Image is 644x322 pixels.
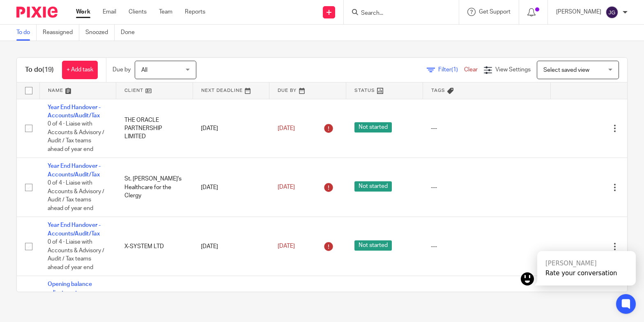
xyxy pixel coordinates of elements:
[193,158,269,217] td: [DATE]
[42,66,54,73] span: (19)
[431,88,445,93] span: Tags
[278,126,295,131] span: [DATE]
[605,6,619,19] img: svg%3E
[48,105,101,119] a: Year End Handover - Accounts/Audit/Tax
[278,185,295,190] span: [DATE]
[48,180,104,211] span: 0 of 4 · Liaise with Accounts & Advisory / Audit / Tax teams ahead of year end
[521,272,534,285] img: kai.png
[278,244,295,249] span: [DATE]
[360,10,434,17] input: Search
[543,67,589,73] span: Select saved view
[185,8,205,16] a: Reports
[159,8,172,16] a: Team
[16,25,37,41] a: To do
[193,217,269,276] td: [DATE]
[495,67,531,73] span: View Settings
[464,67,478,73] a: Clear
[193,99,269,158] td: [DATE]
[25,66,54,74] h1: To do
[116,99,193,158] td: THE ORACLE PARTNERSHIP LIMITED
[431,242,542,251] div: ---
[451,67,458,73] span: (1)
[85,25,115,41] a: Snoozed
[141,67,147,73] span: All
[48,239,104,270] span: 0 of 4 · Liaise with Accounts & Advisory / Audit / Tax teams ahead of year end
[431,124,542,132] div: ---
[48,163,101,177] a: Year End Handover - Accounts/Audit/Tax
[354,240,392,251] span: Not started
[438,67,464,73] span: Filter
[129,8,147,16] a: Clients
[76,8,90,16] a: Work
[48,121,104,152] span: 0 of 4 · Liaise with Accounts & Advisory / Audit / Tax teams ahead of year end
[48,281,92,295] a: Opening balance adjustments
[545,269,628,277] div: Rate your conversation
[121,25,141,41] a: Done
[556,8,601,16] p: [PERSON_NAME]
[545,259,628,267] div: [PERSON_NAME]
[43,25,79,41] a: Reassigned
[103,8,116,16] a: Email
[354,122,392,132] span: Not started
[113,66,131,74] p: Due by
[431,183,542,192] div: ---
[479,9,511,15] span: Get Support
[116,217,193,276] td: X-SYSTEM LTD
[48,222,101,236] a: Year End Handover - Accounts/Audit/Tax
[62,61,98,79] a: + Add task
[354,181,392,192] span: Not started
[116,158,193,217] td: St. [PERSON_NAME]'s Healthcare for the Clergy
[16,7,57,18] img: Pixie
